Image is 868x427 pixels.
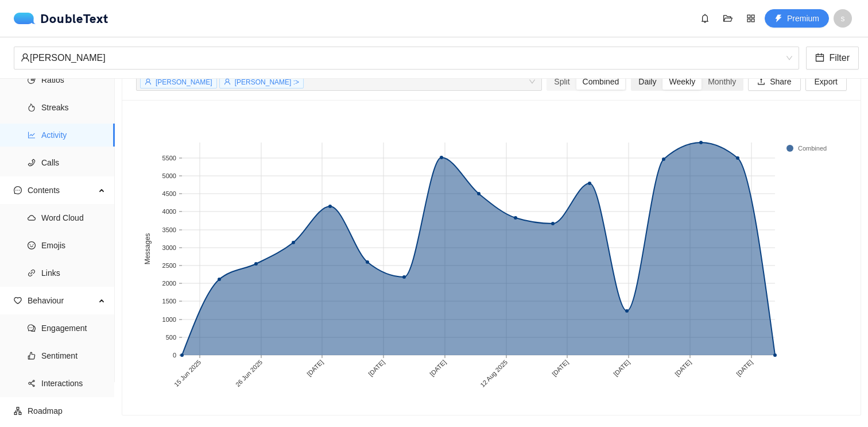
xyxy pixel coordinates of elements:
span: share-alt [28,379,36,387]
button: folder-open [719,9,737,28]
button: thunderboltPremium [765,9,829,28]
text: 15 Jun 2025 [173,359,202,388]
a: logoDoubleText [14,13,108,24]
text: 0 [173,352,176,359]
span: heart [14,297,22,305]
span: Sentiment [41,344,106,367]
text: [DATE] [673,359,692,378]
text: [DATE] [305,359,324,378]
span: Calls [41,151,106,174]
text: 1000 [162,316,176,323]
span: folder-open [719,14,737,23]
text: [DATE] [735,359,754,378]
span: user [224,78,231,85]
text: 5000 [162,172,176,179]
span: s [841,9,845,28]
div: Weekly [662,74,702,90]
span: Word Cloud [41,206,106,229]
div: DoubleText [14,13,108,24]
span: Contents [28,179,95,202]
span: upload [757,78,765,87]
span: apartment [14,407,22,415]
text: 12 Aug 2025 [479,359,509,388]
span: Derrick [21,47,792,69]
button: Export [805,72,847,91]
span: message [14,186,22,194]
span: thunderbolt [774,14,782,24]
span: [PERSON_NAME] :> [235,78,299,86]
text: 3500 [162,226,176,233]
span: phone [28,159,36,167]
button: calendarFilter [806,47,859,70]
span: Emojis [41,234,106,257]
span: calendar [815,53,824,64]
span: like [28,352,36,360]
span: appstore [742,14,759,23]
text: Messages [144,233,152,265]
span: link [28,269,36,277]
text: [DATE] [551,359,569,378]
span: line-chart [28,131,36,139]
text: [DATE] [428,359,447,378]
span: Premium [787,12,819,25]
span: fire [28,103,36,111]
text: 26 Jun 2025 [234,359,263,388]
button: uploadShare [748,72,800,91]
text: [DATE] [367,359,386,378]
button: appstore [742,9,760,28]
div: Monthly [702,74,742,90]
span: cloud [28,214,36,222]
span: Roadmap [28,399,106,422]
span: Behaviour [28,289,95,312]
button: bell [696,9,714,28]
div: Daily [632,74,662,90]
span: Interactions [41,372,106,395]
span: user [145,78,152,85]
img: logo [14,13,40,24]
div: Split [548,74,576,90]
text: 4000 [162,208,176,215]
text: 2500 [162,262,176,269]
span: Export [815,75,838,88]
div: [PERSON_NAME] [21,47,782,69]
text: 3000 [162,244,176,251]
span: Activity [41,124,106,147]
span: [PERSON_NAME] [156,78,212,86]
span: Filter [829,51,850,65]
text: 4500 [162,190,176,197]
span: Share [770,75,791,88]
text: 1500 [162,298,176,305]
span: comment [28,324,36,332]
span: user [21,53,30,62]
span: bell [696,14,714,23]
span: Ratios [41,68,106,91]
span: Links [41,261,106,284]
span: pie-chart [28,76,36,84]
text: 2000 [162,280,176,287]
text: 5500 [162,155,176,161]
span: Engagement [41,317,106,340]
text: [DATE] [612,359,631,378]
text: 500 [166,334,176,341]
span: Streaks [41,96,106,119]
span: smile [28,241,36,249]
div: Combined [576,74,626,90]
